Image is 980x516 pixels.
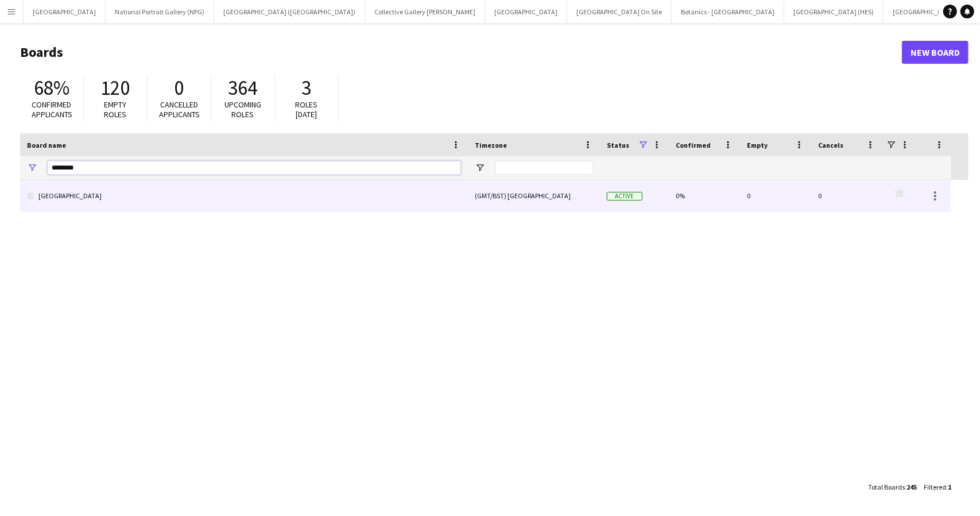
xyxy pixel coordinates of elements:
h1: Boards [20,44,902,61]
span: 68% [34,75,69,101]
a: [GEOGRAPHIC_DATA] [27,180,461,212]
span: 364 [228,75,258,101]
button: [GEOGRAPHIC_DATA] [485,1,567,23]
span: Roles [DATE] [296,99,318,120]
span: Cancelled applicants [159,99,200,120]
button: Open Filter Menu [475,163,485,173]
span: 120 [101,75,130,101]
button: [GEOGRAPHIC_DATA] (HES) [784,1,884,23]
button: [GEOGRAPHIC_DATA] ([GEOGRAPHIC_DATA]) [214,1,365,23]
span: 1 [948,483,951,491]
input: Timezone Filter Input [495,161,593,175]
div: 0 [740,180,811,211]
button: National Portrait Gallery (NPG) [106,1,214,23]
div: 0% [669,180,740,211]
div: : [868,476,917,498]
span: Empty roles [104,99,127,120]
button: [GEOGRAPHIC_DATA] On Site [567,1,672,23]
div: (GMT/BST) [GEOGRAPHIC_DATA] [468,180,600,211]
span: Status [607,141,629,149]
span: Board name [27,141,66,149]
span: 0 [175,75,184,101]
button: Collective Gallery [PERSON_NAME] [365,1,485,23]
a: New Board [902,41,969,64]
span: Upcoming roles [224,99,261,120]
span: Cancels [818,141,843,149]
span: 3 [302,75,312,101]
button: Botanics - [GEOGRAPHIC_DATA] [672,1,784,23]
span: Active [607,192,642,201]
span: Timezone [475,141,507,149]
span: Confirmed [676,141,711,149]
button: Open Filter Menu [27,163,37,173]
div: 0 [811,180,882,211]
span: Filtered [924,483,946,491]
span: Total Boards [868,483,905,491]
span: Empty [747,141,768,149]
span: Confirmed applicants [32,99,72,120]
span: 245 [907,483,917,491]
input: Board name Filter Input [48,161,461,175]
button: [GEOGRAPHIC_DATA] [24,1,106,23]
div: : [924,476,951,498]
